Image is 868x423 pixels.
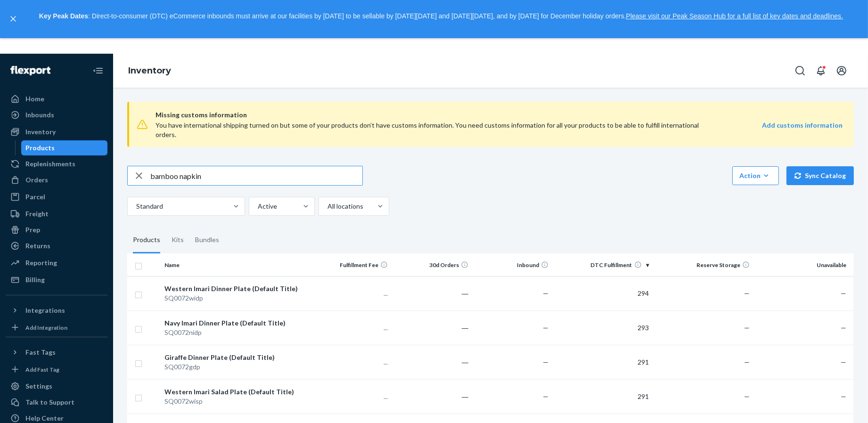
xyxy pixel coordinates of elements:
[39,12,88,20] strong: Key Peak Dates
[392,276,472,310] td: ―
[472,253,553,276] th: Inbound
[6,379,107,394] a: Settings
[552,253,653,276] th: DTC Fulfillment
[26,143,55,153] div: Products
[164,353,308,362] div: Giraffe Dinner Plate (Default Title)
[552,379,653,414] td: 291
[25,348,56,357] div: Fast Tags
[6,156,107,171] a: Replenishments
[25,258,57,268] div: Reporting
[6,206,107,221] a: Freight
[832,61,851,80] button: Open account menu
[6,222,107,237] a: Prep
[8,14,18,24] button: close,
[392,253,472,276] th: 30d Orders
[6,272,107,287] a: Billing
[6,322,107,333] a: Add Integration
[25,398,74,407] div: Talk to Support
[156,121,705,139] div: You have international shipping turned on but some of your products don’t have customs informatio...
[392,310,472,345] td: ―
[753,253,854,276] th: Unavailable
[744,324,750,332] span: —
[25,192,45,202] div: Parcel
[6,124,107,139] a: Inventory
[172,227,184,253] div: Kits
[21,140,108,155] a: Products
[164,293,308,303] div: SQ0072widp
[392,345,472,379] td: ―
[25,159,75,169] div: Replenishments
[121,57,179,85] ol: breadcrumbs
[6,345,107,360] button: Fast Tags
[10,66,50,75] img: Flexport logo
[315,289,388,298] p: ...
[739,171,772,180] div: Action
[164,397,308,406] div: SQ0072wisp
[164,284,308,293] div: Western Imari Dinner Plate (Default Title)
[311,253,392,276] th: Fulfillment Fee
[25,94,44,104] div: Home
[786,166,854,185] button: Sync Catalog
[841,358,846,366] span: —
[164,328,308,337] div: SQ0072nidp
[315,323,388,333] p: ...
[25,306,65,315] div: Integrations
[552,310,653,345] td: 293
[841,392,846,400] span: —
[6,189,107,204] a: Parcel
[25,241,50,251] div: Returns
[744,358,750,366] span: —
[150,166,362,185] input: Search inventory by name or sku
[6,107,107,122] a: Inbounds
[6,172,107,187] a: Orders
[315,358,388,367] p: ...
[25,127,56,137] div: Inventory
[744,392,750,400] span: —
[744,289,750,297] span: —
[135,202,136,211] input: Standard
[6,238,107,253] a: Returns
[841,289,846,297] span: —
[25,414,64,423] div: Help Center
[164,318,308,328] div: Navy Imari Dinner Plate (Default Title)
[25,324,67,332] div: Add Integration
[89,61,107,80] button: Close Navigation
[543,392,549,400] span: —
[791,61,810,80] button: Open Search Box
[133,227,160,253] div: Products
[543,324,549,332] span: —
[392,379,472,414] td: ―
[552,345,653,379] td: 291
[25,382,52,391] div: Settings
[543,358,549,366] span: —
[315,392,388,401] p: ...
[762,121,843,129] strong: Add customs information
[626,12,843,20] a: Please visit our Peak Season Hub for a full list of key dates and deadlines.
[841,324,846,332] span: —
[25,275,45,285] div: Billing
[732,166,779,185] button: Action
[161,253,311,276] th: Name
[6,364,107,375] a: Add Fast Tag
[543,289,549,297] span: —
[6,255,107,270] a: Reporting
[6,303,107,318] button: Integrations
[6,395,107,410] button: Talk to Support
[25,175,48,185] div: Orders
[156,109,843,121] span: Missing customs information
[762,121,843,139] a: Add customs information
[22,7,41,15] span: Chat
[6,91,107,106] a: Home
[25,110,54,120] div: Inbounds
[25,366,59,374] div: Add Fast Tag
[128,65,171,76] a: Inventory
[811,61,830,80] button: Open notifications
[552,276,653,310] td: 294
[25,209,49,219] div: Freight
[327,202,328,211] input: All locations
[23,8,860,24] p: : Direct-to-consumer (DTC) eCommerce inbounds must arrive at our facilities by [DATE] to be sella...
[653,253,753,276] th: Reserve Storage
[257,202,258,211] input: Active
[25,225,40,235] div: Prep
[195,227,219,253] div: Bundles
